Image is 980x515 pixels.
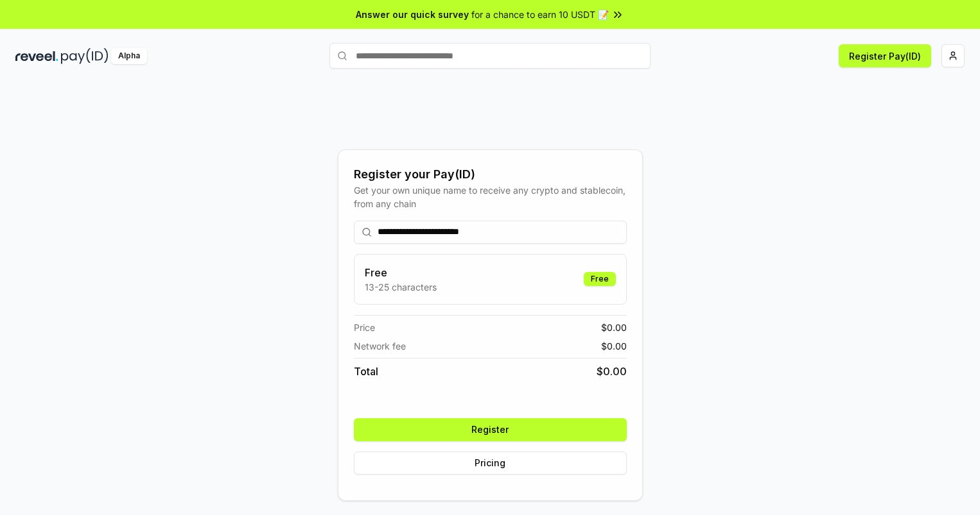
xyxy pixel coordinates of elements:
[839,44,931,67] button: Register Pay(ID)
[15,48,58,64] img: reveel_dark
[111,48,147,64] div: Alpha
[471,8,609,21] span: for a chance to earn 10 USDT 📝
[597,364,627,379] span: $ 0.00
[354,418,627,441] button: Register
[584,272,616,286] div: Free
[354,165,627,183] div: Register your Pay(ID)
[354,339,406,353] span: Network fee
[354,321,375,334] span: Price
[354,452,627,475] button: Pricing
[356,8,469,21] span: Answer our quick survey
[365,280,437,294] p: 13-25 characters
[61,48,109,64] img: pay_id
[601,339,627,353] span: $ 0.00
[354,183,627,210] div: Get your own unique name to receive any crypto and stablecoin, from any chain
[365,265,437,280] h3: Free
[354,364,378,379] span: Total
[601,321,627,334] span: $ 0.00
